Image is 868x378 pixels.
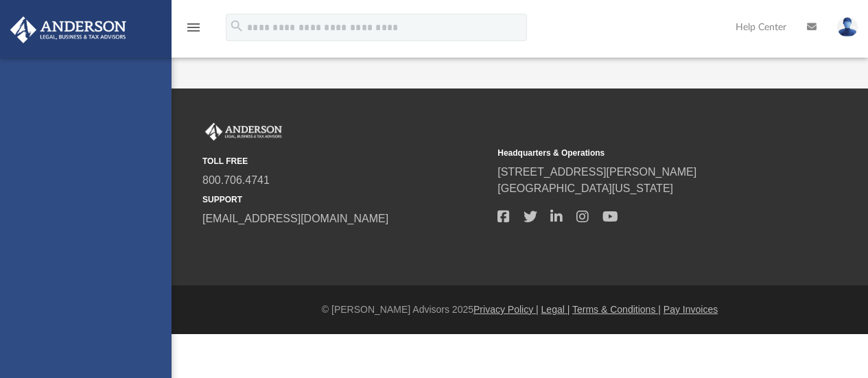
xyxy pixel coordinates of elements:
small: TOLL FREE [202,155,488,167]
a: Legal | [541,304,570,315]
img: Anderson Advisors Platinum Portal [202,123,285,141]
small: Headquarters & Operations [497,147,783,159]
a: [EMAIL_ADDRESS][DOMAIN_NAME] [202,213,388,224]
img: Anderson Advisors Platinum Portal [6,16,130,43]
div: © [PERSON_NAME] Advisors 2025 [172,303,868,317]
i: menu [185,19,202,36]
a: Terms & Conditions | [572,304,661,315]
a: menu [185,26,202,36]
a: Pay Invoices [664,304,718,315]
i: search [229,19,244,34]
img: User Pic [837,17,858,37]
a: [GEOGRAPHIC_DATA][US_STATE] [497,182,673,194]
a: 800.706.4741 [202,174,270,186]
a: [STREET_ADDRESS][PERSON_NAME] [497,166,696,178]
a: Privacy Policy | [473,304,539,315]
small: SUPPORT [202,193,488,206]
